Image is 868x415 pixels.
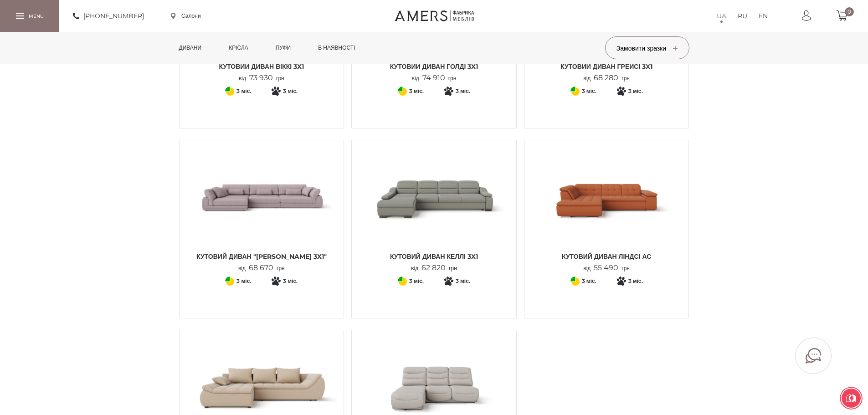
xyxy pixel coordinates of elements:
[411,264,457,272] p: від грн
[419,73,448,82] span: 74 910
[582,86,596,97] span: 3 міс.
[845,7,854,16] span: 0
[738,10,747,21] a: RU
[531,147,682,272] a: Кутовий диван ЛІНДСІ АС Кутовий диван ЛІНДСІ АС Кутовий диван ЛІНДСІ АС від55 490грн
[616,44,678,52] span: Замовити зразки
[239,74,284,82] p: від грн
[186,147,337,272] a: Кутовий Диван Кутовий Диван Кутовий Диван "[PERSON_NAME] 3x1" від68 670грн
[283,86,298,97] span: 3 міс.
[628,86,643,97] span: 3 міс.
[531,62,682,71] span: Кутовий диван ГРЕЙСІ 3x1
[73,10,144,21] a: [PHONE_NUMBER]
[583,264,630,272] p: від грн
[311,32,362,64] a: в наявності
[583,74,630,82] p: від грн
[591,73,621,82] span: 68 280
[238,264,285,272] p: від грн
[605,36,689,59] button: Замовити зразки
[591,263,621,272] span: 55 490
[186,252,337,261] span: Кутовий Диван "[PERSON_NAME] 3x1"
[409,276,424,287] span: 3 міс.
[236,276,251,287] span: 3 міс.
[409,86,424,97] span: 3 міс.
[172,32,209,64] a: Дивани
[418,263,449,272] span: 62 820
[171,12,201,20] a: Салони
[236,86,251,97] span: 3 міс.
[359,62,509,71] span: Кутовий диван ГОЛДІ 3x1
[412,74,457,82] p: від грн
[628,276,643,287] span: 3 міс.
[359,147,509,272] a: Кутовий диван КЕЛЛІ 3x1 Кутовий диван КЕЛЛІ 3x1 Кутовий диван КЕЛЛІ 3x1 від62 820грн
[717,10,726,21] a: UA
[269,32,298,64] a: Пуфи
[246,263,277,272] span: 68 670
[456,276,470,287] span: 3 міс.
[186,62,337,71] span: Кутовий диван ВІККІ 3x1
[359,252,509,261] span: Кутовий диван КЕЛЛІ 3x1
[456,86,470,97] span: 3 міс.
[283,276,298,287] span: 3 міс.
[759,10,768,21] a: EN
[531,252,682,261] span: Кутовий диван ЛІНДСІ АС
[582,276,596,287] span: 3 міс.
[222,32,255,64] a: Крісла
[246,73,276,82] span: 73 930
